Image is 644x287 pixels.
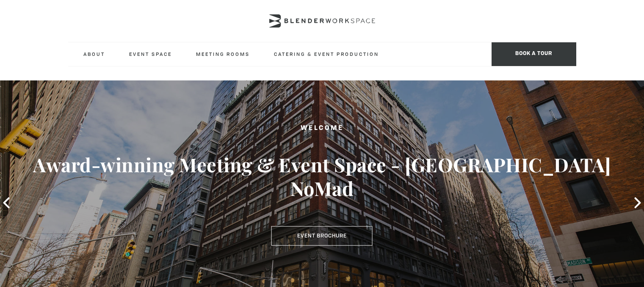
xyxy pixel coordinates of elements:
[77,42,112,66] a: About
[267,42,386,66] a: Catering & Event Production
[32,123,612,134] h2: Welcome
[189,42,257,66] a: Meeting Rooms
[32,153,612,200] h3: Award-winning Meeting & Event Space - [GEOGRAPHIC_DATA] NoMad
[122,42,179,66] a: Event Space
[492,42,576,66] span: Book a tour
[271,226,373,246] a: Event Brochure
